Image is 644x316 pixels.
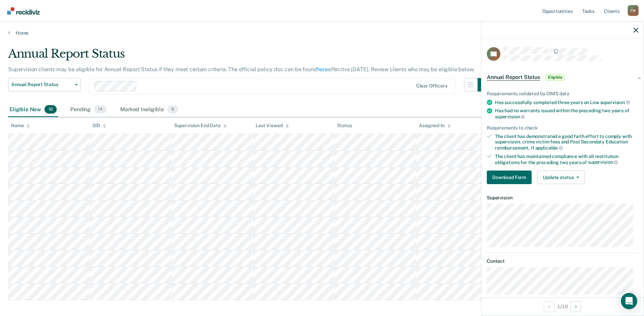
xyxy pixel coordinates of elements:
button: Previous Opportunity [544,301,555,312]
div: Status [337,123,352,129]
span: Eligible [546,74,565,81]
span: 9 [167,105,178,114]
span: applicable [535,145,563,151]
a: Home [8,30,636,36]
div: Marked Ineligible [119,102,180,117]
button: Next Opportunity [570,301,581,312]
span: supervision [588,159,618,165]
div: SID [92,123,106,129]
div: Last Viewed [256,123,289,129]
div: F W [628,5,639,16]
div: Requirements validated by OIMS data [487,91,638,97]
a: Navigate to form link [487,171,534,184]
a: here [317,66,328,73]
div: Pending [69,102,108,117]
div: Has had no warrants issued within the preceding two years of [495,108,638,119]
div: Annual Report StatusEligible [481,66,644,88]
button: Profile dropdown button [628,5,639,16]
div: Annual Report Status [8,47,491,66]
span: Annual Report Status [11,82,72,87]
button: Update status [537,171,585,184]
div: Has successfully completed three years on Low [495,99,638,105]
span: 10 [44,105,57,114]
img: Recidiviz [7,7,40,15]
span: Annual Report Status [487,74,540,81]
dt: Contact [487,258,638,264]
dt: Supervision [487,195,638,201]
span: 14 [94,105,107,114]
div: Assigned to [419,123,451,129]
div: The client has demonstrated a good faith effort to comply with supervision, crime victim fees and... [495,134,638,151]
span: supervision [600,100,630,105]
p: Supervision clients may be eligible for Annual Report Status if they meet certain criteria. The o... [8,66,474,73]
div: Requirements to check [487,125,638,131]
div: Supervision End Date [174,123,227,129]
div: Name [11,123,30,129]
div: Open Intercom Messenger [621,293,637,309]
div: 1 / 10 [481,297,644,315]
span: supervision [495,114,525,119]
div: Eligible Now [8,102,58,117]
button: Download Form [487,171,532,184]
div: The client has maintained compliance with all restitution obligations for the preceding two years of [495,154,638,165]
div: Clear officers [416,83,447,89]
